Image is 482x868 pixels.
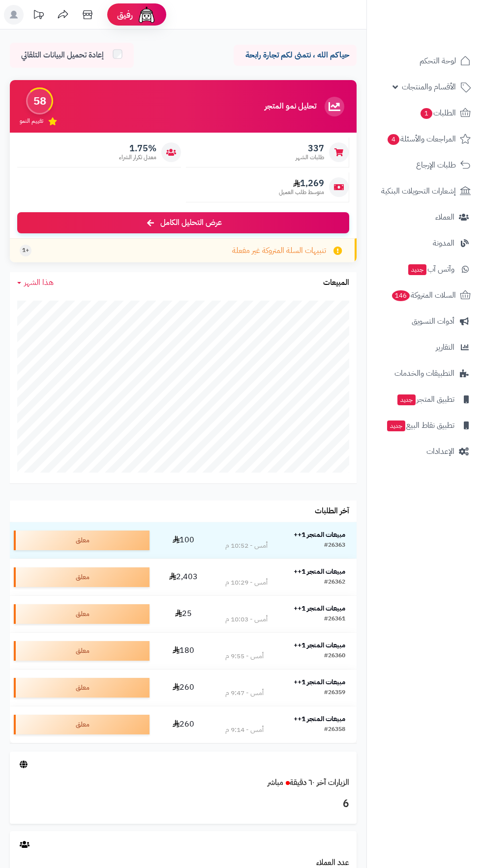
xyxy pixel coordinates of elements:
strong: مبيعات المتجر 1++ [294,640,345,650]
span: الطلبات [420,106,456,120]
span: التقارير [436,340,454,354]
div: أمس - 10:03 م [225,615,268,624]
span: 1 [420,108,432,119]
a: التطبيقات والخدمات [373,362,476,385]
span: أدوات التسويق [412,314,454,328]
div: #26360 [324,651,345,661]
div: #26358 [324,725,345,735]
h3: تحليل نمو المتجر [265,102,316,111]
div: أمس - 10:52 م [225,541,268,551]
a: وآتس آبجديد [373,257,476,281]
h3: آخر الطلبات [315,507,349,516]
img: ai-face.png [137,5,156,25]
span: جديد [387,420,405,431]
span: تطبيق نقاط البيع [386,419,454,432]
span: معدل تكرار الشراء [119,153,156,162]
span: وآتس آب [407,262,454,276]
span: المراجعات والأسئلة [387,132,456,146]
span: العملاء [435,210,454,224]
span: السلات المتروكة [391,288,456,302]
span: طلبات الشهر [296,153,324,162]
td: 180 [153,633,214,669]
span: طلبات الإرجاع [416,158,456,172]
small: مباشر [268,777,283,788]
a: الإعدادات [373,440,476,463]
span: إعادة تحميل البيانات التلقائي [21,50,104,61]
span: هذا الشهر [24,277,54,288]
strong: مبيعات المتجر 1++ [294,566,345,577]
span: لوحة التحكم [420,54,456,68]
a: تطبيق نقاط البيعجديد [373,414,476,437]
a: تطبيق المتجرجديد [373,388,476,411]
span: تطبيق المتجر [396,392,454,406]
span: إشعارات التحويلات البنكية [381,184,456,198]
div: أمس - 9:55 م [225,651,264,661]
a: أدوات التسويق [373,309,476,333]
span: تقييم النمو [20,117,43,125]
span: متوسط طلب العميل [279,188,324,196]
div: معلق [14,567,150,587]
a: لوحة التحكم [373,49,476,73]
a: المدونة [373,231,476,255]
a: الزيارات آخر ٦٠ دقيقةمباشر [268,777,349,788]
td: 2,403 [153,559,214,595]
span: رفيق [117,9,133,21]
td: 100 [153,522,214,559]
span: 4 [387,134,399,145]
span: جديد [397,394,416,405]
h3: 6 [17,796,349,812]
span: الأقسام والمنتجات [402,80,456,94]
a: التقارير [373,336,476,359]
div: معلق [14,641,150,661]
a: المراجعات والأسئلة4 [373,127,476,151]
div: أمس - 9:14 م [225,725,264,735]
td: 260 [153,670,214,706]
a: طلبات الإرجاع [373,153,476,177]
img: logo-2.png [415,19,473,39]
div: #26363 [324,541,345,551]
a: تحديثات المنصة [26,5,51,27]
span: الإعدادات [426,445,454,458]
span: التطبيقات والخدمات [394,366,454,380]
p: حياكم الله ، نتمنى لكم تجارة رابحة [241,50,349,61]
span: المدونة [433,236,454,250]
a: العملاء [373,205,476,229]
span: 1,269 [279,178,324,189]
div: #26359 [324,688,345,698]
span: عرض التحليل الكامل [160,217,222,228]
strong: مبيعات المتجر 1++ [294,603,345,614]
div: معلق [14,678,150,698]
strong: مبيعات المتجر 1++ [294,714,345,724]
span: تنبيهات السلة المتروكة غير مفعلة [232,245,326,256]
div: أمس - 10:29 م [225,578,268,588]
span: جديد [408,264,426,275]
strong: مبيعات المتجر 1++ [294,530,345,540]
h3: المبيعات [323,279,349,287]
td: 260 [153,706,214,743]
a: السلات المتروكة146 [373,283,476,307]
div: معلق [14,715,150,734]
div: أمس - 9:47 م [225,688,264,698]
a: إشعارات التحويلات البنكية [373,179,476,203]
span: +1 [22,246,29,254]
td: 25 [153,596,214,632]
span: 1.75% [119,143,156,154]
div: #26362 [324,578,345,588]
strong: مبيعات المتجر 1++ [294,677,345,687]
a: هذا الشهر [17,277,54,288]
span: 146 [392,290,410,301]
span: 337 [296,143,324,154]
div: معلق [14,604,150,624]
div: معلق [14,531,150,550]
a: عرض التحليل الكامل [17,212,349,233]
a: الطلبات1 [373,101,476,125]
div: #26361 [324,615,345,624]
